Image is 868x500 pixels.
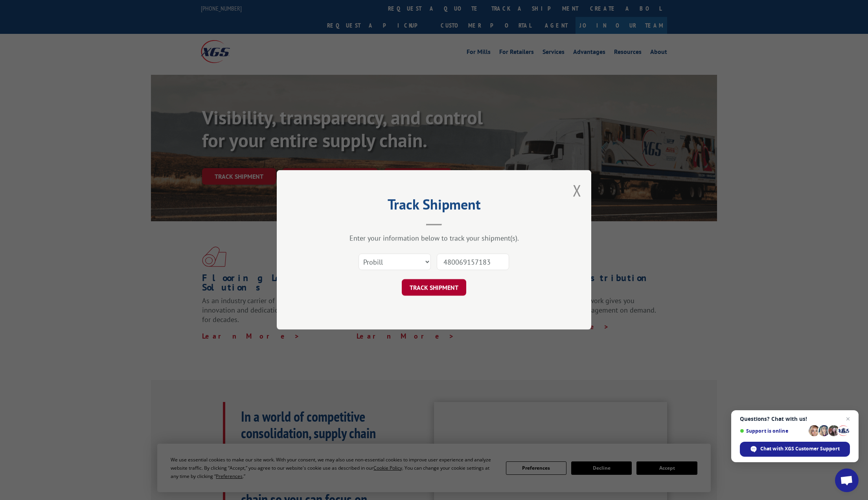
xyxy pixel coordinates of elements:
[760,445,840,452] span: Chat with XGS Customer Support
[402,280,466,296] button: TRACK SHIPMENT
[573,180,581,201] button: Close modal
[437,254,509,270] input: Number(s)
[740,428,806,434] span: Support is online
[316,199,552,214] h2: Track Shipment
[740,442,850,457] div: Chat with XGS Customer Support
[843,414,853,424] span: Close chat
[740,416,850,422] span: Questions? Chat with us!
[316,234,552,243] div: Enter your information below to track your shipment(s).
[835,469,859,492] div: Open chat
